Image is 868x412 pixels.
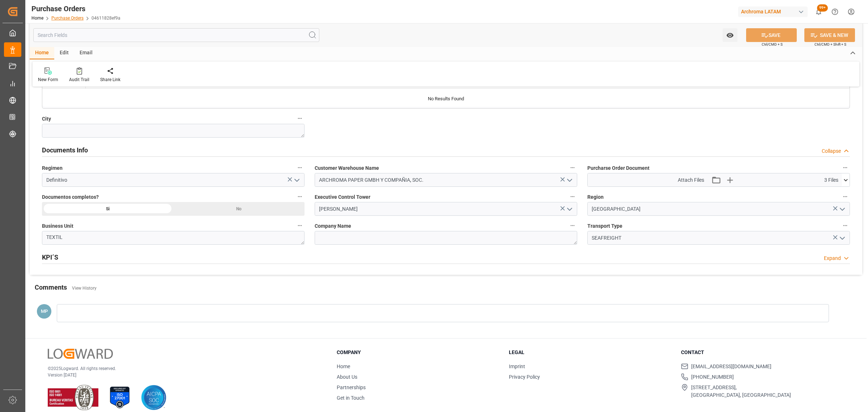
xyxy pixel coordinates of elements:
[827,4,843,20] button: Help Center
[38,76,58,83] div: New Form
[48,372,319,378] p: Version [DATE]
[691,373,734,381] span: [PHONE_NUMBER]
[315,164,379,172] span: Customer Warehouse Name
[837,232,847,244] button: open menu
[42,222,73,230] span: Business Unit
[824,176,838,184] span: 3 Files
[587,222,622,230] span: Transport Type
[315,222,351,230] span: Company Name
[41,308,48,314] span: MP
[841,221,850,230] button: Transport Type
[678,176,704,184] span: Attach Files
[587,193,604,201] span: Region
[42,164,63,172] span: Regimen
[295,192,305,201] button: Documentos completos?
[738,5,810,18] button: Archroma LATAM
[509,349,672,356] h3: Legal
[48,365,319,372] p: © 2025 Logward. All rights reserved.
[42,231,305,245] textarea: TEXTIL
[723,28,737,42] button: open menu
[42,193,99,201] span: Documentos completos?
[337,363,350,369] a: Home
[681,349,844,356] h3: Contact
[587,164,650,172] span: Purcharse Order Document
[295,221,305,230] button: Business Unit
[291,175,302,186] button: open menu
[824,255,841,262] div: Expand
[74,47,98,59] div: Email
[568,221,577,230] button: Company Name
[295,114,305,123] button: City
[762,42,783,47] span: Ctrl/CMD + S
[42,145,88,155] h2: Documents Info
[337,384,366,390] a: Partnerships
[509,363,525,369] a: Imprint
[568,163,577,172] button: Customer Warehouse Name
[738,7,808,17] div: Archroma LATAM
[822,147,841,155] div: Collapse
[48,385,98,410] img: ISO 9001 & ISO 14001 Certification
[337,395,365,401] a: Get in Touch
[509,374,540,380] a: Privacy Policy
[691,363,771,370] span: [EMAIL_ADDRESS][DOMAIN_NAME]
[72,286,97,291] a: View History
[100,76,120,83] div: Share Link
[568,192,577,201] button: Executive Control Tower
[31,16,43,21] a: Home
[141,385,166,410] img: AICPA SOC
[804,28,855,42] button: SAVE & NEW
[814,42,846,47] span: Ctrl/CMD + Shift + S
[42,115,51,123] span: City
[837,203,847,215] button: open menu
[841,163,850,172] button: Purcharse Order Document
[817,4,828,12] span: 99+
[564,175,575,186] button: open menu
[564,203,575,215] button: open menu
[30,47,54,59] div: Home
[35,282,67,292] h2: Comments
[315,193,370,201] span: Executive Control Tower
[69,76,89,83] div: Audit Trail
[42,202,173,216] div: Si
[337,374,357,380] a: About Us
[51,16,84,21] a: Purchase Orders
[315,173,577,187] input: enter warehouse
[295,163,305,172] button: Regimen
[48,349,113,359] img: Logward Logo
[810,4,827,20] button: show 100 new notifications
[54,47,74,59] div: Edit
[337,349,500,356] h3: Company
[42,252,58,262] h2: KPI´S
[173,202,305,216] div: No
[31,3,120,14] div: Purchase Orders
[691,384,791,399] span: [STREET_ADDRESS], [GEOGRAPHIC_DATA], [GEOGRAPHIC_DATA]
[107,385,132,410] img: ISO 27001 Certification
[841,192,850,201] button: Region
[746,28,797,42] button: SAVE
[33,28,319,42] input: Search Fields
